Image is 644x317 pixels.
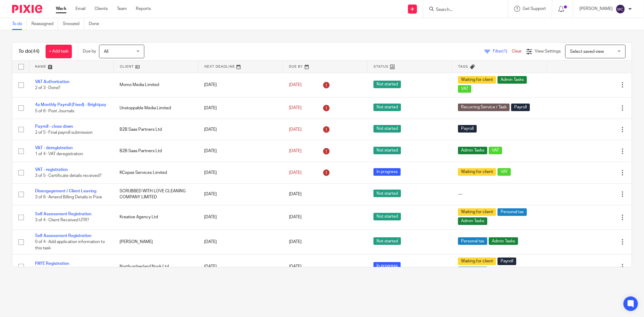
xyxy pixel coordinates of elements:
[570,50,604,54] span: Select saved view
[35,130,93,135] span: 2 of 5 · Final payroll submission
[498,208,527,216] span: Personal tax
[373,147,401,154] span: Not started
[35,195,102,200] span: 3 of 6 · Amend Billing Details in Pixie
[12,18,27,30] a: To do
[136,6,151,12] a: Reports
[56,6,66,12] a: Work
[83,48,96,54] p: Due by
[579,6,613,12] p: [PERSON_NAME]
[114,205,198,229] td: Kreative Agency Ltd
[458,267,487,274] span: Admin Tasks
[616,4,625,14] img: svg%3E
[535,49,561,53] span: View Settings
[498,76,527,84] span: Admin Tasks
[289,106,302,110] span: [DATE]
[198,97,283,119] td: [DATE]
[289,240,302,244] span: [DATE]
[373,104,401,111] span: Not started
[46,45,72,58] a: + Add task
[31,49,40,54] span: (44)
[289,83,302,87] span: [DATE]
[114,73,198,97] td: Momo Media Limited
[114,162,198,183] td: KCopse Services Limited
[489,237,518,245] span: Admin Tasks
[373,262,401,270] span: In progress
[35,218,89,223] span: 3 of 4 · Client Received UTR?
[95,6,108,12] a: Clients
[114,119,198,140] td: B2B Saas Partners Ltd
[18,48,40,55] h1: To do
[117,6,127,12] a: Team
[114,184,198,205] td: SCRUBBED WITH LOVE CLEANING COMPANY LIMITED
[198,162,283,183] td: [DATE]
[373,125,401,133] span: Not started
[35,168,68,172] a: VAT - registration
[35,86,60,90] span: 2 of 3 · Done?
[373,237,401,245] span: Not started
[31,18,58,30] a: Reassigned
[35,109,74,113] span: 5 of 6 · Post Journals
[114,97,198,119] td: Unstoppable Media Limited
[35,124,73,129] a: Payroll - close down
[35,80,69,84] a: VAT Authorization
[458,147,487,154] span: Admin Tasks
[458,208,496,216] span: Waiting for client
[198,229,283,254] td: [DATE]
[373,190,401,197] span: Not started
[458,217,487,225] span: Admin Tasks
[458,258,496,265] span: Waiting for client
[198,73,283,97] td: [DATE]
[75,6,85,12] a: Email
[35,212,91,216] a: Self Assessment Registration
[114,140,198,162] td: B2B Saas Partners Ltd
[511,104,530,111] span: Payroll
[35,174,101,178] span: 3 of 5 · Certificate details received?
[512,49,522,53] a: Clear
[35,234,91,238] a: Self Assessment Registration
[458,65,469,68] span: Tags
[289,215,302,219] span: [DATE]
[458,191,541,197] div: ---
[498,258,516,265] span: Payroll
[35,189,96,193] a: Disengagement / Client Leaving
[114,229,198,254] td: [PERSON_NAME]
[35,146,73,150] a: VAT - deregistration
[502,49,507,53] span: (1)
[198,184,283,205] td: [DATE]
[289,264,302,269] span: [DATE]
[458,168,496,176] span: Waiting for client
[35,152,83,156] span: 1 of 4 · VAT deregistration
[89,18,104,30] a: Done
[458,237,487,245] span: Personal tax
[198,255,283,279] td: [DATE]
[435,7,490,13] input: Search
[489,147,502,154] span: VAT
[198,205,283,229] td: [DATE]
[12,5,42,13] img: Pixie
[373,213,401,220] span: Not started
[289,171,302,175] span: [DATE]
[493,49,512,53] span: Filter
[458,104,510,111] span: Recurring Service / Task
[35,103,106,107] a: 4a Monthly Payroll (Fixed) - Brightpay
[198,140,283,162] td: [DATE]
[458,76,496,84] span: Waiting for client
[289,149,302,153] span: [DATE]
[289,192,302,196] span: [DATE]
[498,168,511,176] span: VAT
[104,50,108,54] span: All
[373,168,401,176] span: In progress
[198,119,283,140] td: [DATE]
[458,125,477,133] span: Payroll
[114,255,198,279] td: Northumberland Nook Ltd
[35,240,105,250] span: 0 of 4 · Add application information to this task
[289,127,302,132] span: [DATE]
[523,7,546,11] span: Get Support
[35,261,69,266] a: PAYE Registration
[373,81,401,88] span: Not started
[63,18,84,30] a: Snoozed
[458,85,471,93] span: VAT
